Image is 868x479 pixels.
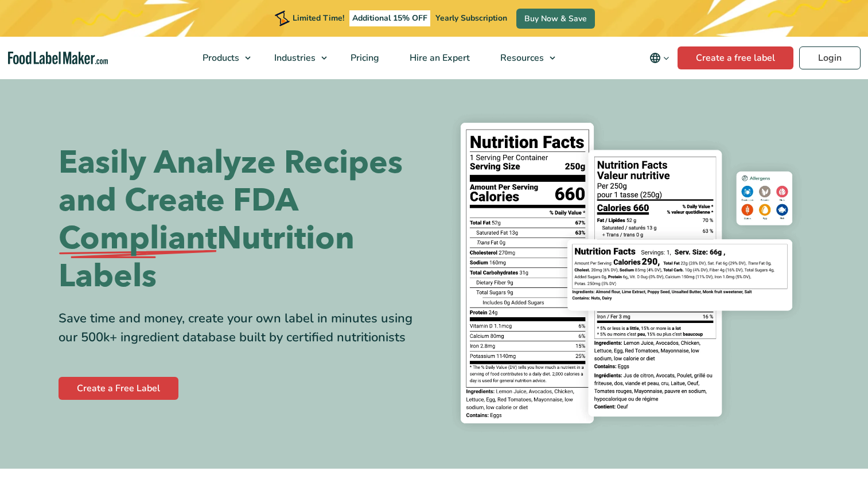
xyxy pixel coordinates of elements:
a: Resources [485,37,561,79]
span: Additional 15% OFF [349,10,430,26]
a: Create a free label [678,46,793,69]
span: Products [199,52,240,64]
button: Change language [641,46,678,69]
span: Hire an Expert [406,52,471,64]
a: Products [188,37,256,79]
span: Yearly Subscription [435,13,507,24]
span: Compliant [59,220,217,258]
span: Limited Time! [293,13,344,24]
a: Industries [259,37,333,79]
span: Pricing [347,52,380,64]
a: Create a Free Label [59,377,178,400]
a: Pricing [336,37,392,79]
h1: Easily Analyze Recipes and Create FDA Nutrition Labels [59,144,426,295]
a: Buy Now & Save [516,9,595,29]
div: Save time and money, create your own label in minutes using our 500k+ ingredient database built b... [59,309,426,347]
a: Hire an Expert [395,37,482,79]
a: Login [799,46,861,69]
span: Resources [497,52,545,64]
span: Industries [271,52,317,64]
a: Food Label Maker homepage [8,52,108,65]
